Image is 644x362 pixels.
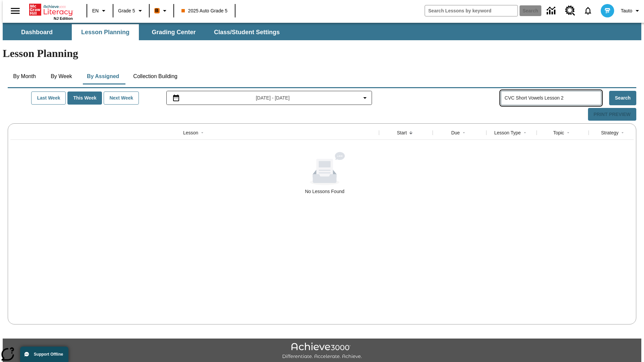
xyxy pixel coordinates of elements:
button: Boost Class color is orange. Change class color [152,5,171,17]
button: Dashboard [3,24,70,40]
img: Achieve3000 Differentiate Accelerate Achieve [282,343,362,360]
span: EN [92,7,99,14]
button: Collection Building [128,68,183,84]
button: Search [609,91,636,105]
span: Class/Student Settings [214,28,280,36]
button: Sort [564,129,572,137]
a: Notifications [579,2,597,19]
span: Tauto [621,7,632,14]
button: Last Week [31,92,66,105]
button: Lesson Planning [72,24,139,40]
div: SubNavbar [3,24,286,40]
div: No Lessons Found [10,152,639,195]
button: By Month [8,68,41,84]
span: Dashboard [21,28,53,36]
button: Sort [619,129,627,137]
div: Topic [553,129,564,136]
button: By Assigned [82,68,124,84]
div: Lesson Type [494,129,521,136]
div: Strategy [601,129,619,136]
img: avatar image [601,4,614,17]
button: Select a new avatar [597,2,618,19]
div: Due [451,129,460,136]
span: B [155,6,159,15]
button: Open side menu [5,1,25,21]
div: Home [29,2,73,20]
span: Grade 5 [118,7,135,14]
span: Grading Center [152,28,196,36]
button: Support Offline [20,347,68,362]
button: Language: EN, Select a language [89,5,111,17]
button: Select the date range menu item [169,94,369,102]
svg: Collapse Date Range Filter [361,94,369,102]
button: By Week [45,68,78,84]
button: Profile/Settings [618,5,644,17]
span: [DATE] - [DATE] [256,95,290,102]
span: Support Offline [34,352,63,357]
button: Grade: Grade 5, Select a grade [115,5,147,17]
button: Sort [407,129,415,137]
span: NJ Edition [54,16,73,20]
button: This Week [67,92,102,105]
input: Search Assigned Lessons [504,93,601,103]
div: No Lessons Found [305,188,344,195]
span: Lesson Planning [81,28,129,36]
button: Grading Center [140,24,207,40]
a: Resource Center, Will open in new tab [561,2,579,20]
button: Sort [460,129,468,137]
h1: Lesson Planning [3,47,641,60]
button: Class/Student Settings [209,24,285,40]
button: Sort [521,129,529,137]
div: Lesson [183,129,198,136]
input: search field [425,5,518,16]
button: Sort [198,129,206,137]
div: SubNavbar [3,23,641,40]
div: Start [397,129,407,136]
a: Data Center [543,2,561,20]
a: Home [29,3,73,16]
span: 2025 Auto Grade 5 [181,7,228,14]
button: Next Week [104,92,139,105]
